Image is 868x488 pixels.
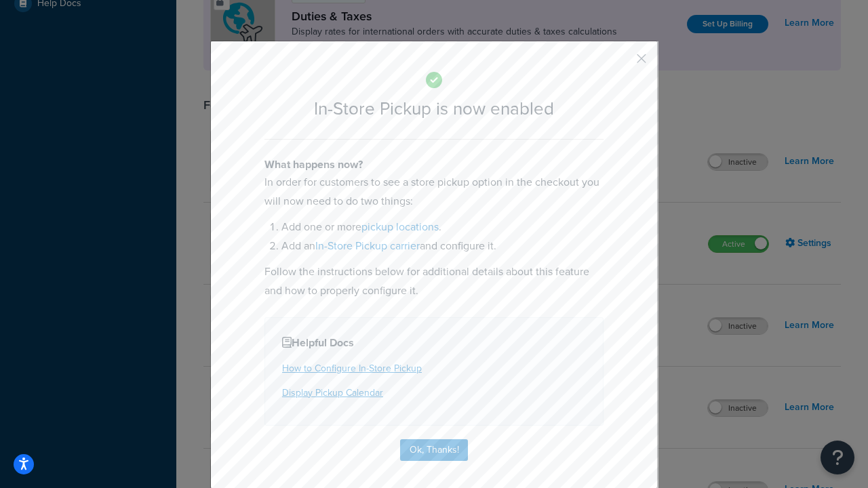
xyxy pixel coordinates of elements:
li: Add an and configure it. [281,237,604,256]
a: pickup locations [361,219,439,235]
p: Follow the instructions below for additional details about this feature and how to properly confi... [264,262,604,300]
h4: Helpful Docs [282,335,586,351]
a: Display Pickup Calendar [282,386,383,400]
p: In order for customers to see a store pickup option in the checkout you will now need to do two t... [264,173,604,211]
a: How to Configure In-Store Pickup [282,361,422,375]
h2: In-Store Pickup is now enabled [264,99,604,119]
h4: What happens now? [264,157,604,173]
a: In-Store Pickup carrier [315,238,420,253]
li: Add one or more . [281,218,604,237]
button: Ok, Thanks! [400,439,468,461]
